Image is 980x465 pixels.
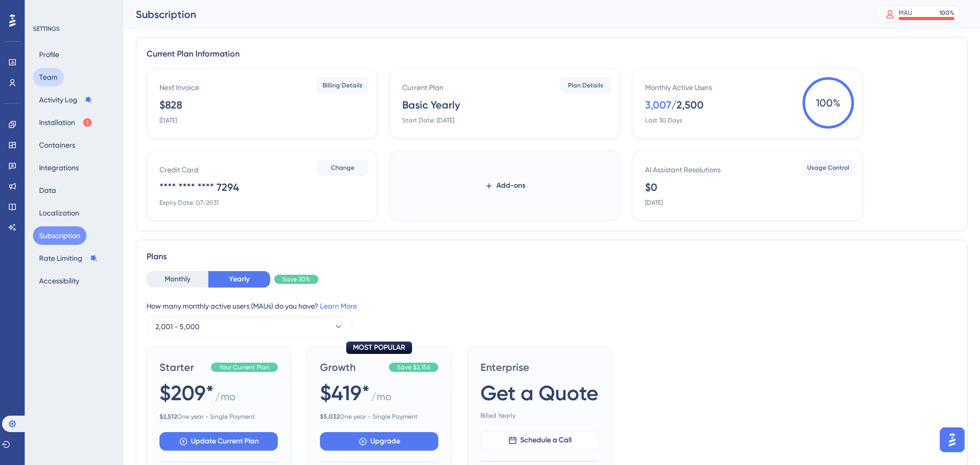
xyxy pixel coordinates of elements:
[803,77,854,129] span: 100 %
[645,199,663,207] div: [DATE]
[320,360,385,374] span: Growth
[480,431,599,450] button: Schedule a Call
[159,164,199,176] div: Credit Card
[147,48,957,60] div: Current Plan Information
[317,77,368,94] button: Billing Details
[320,413,438,421] span: One year - Single Payment
[159,360,207,374] span: Starter
[468,176,542,195] button: Add-ons
[671,98,704,112] div: / 2,500
[480,379,598,407] span: Get a Quote
[480,360,599,374] span: Enterprise
[402,98,460,112] div: Basic Yearly
[320,432,438,451] button: Upgrade
[346,342,412,354] div: MOST POPULAR
[33,113,99,132] button: Installation
[33,91,99,109] button: Activity Log
[937,424,968,455] iframe: UserGuiding AI Assistant Launcher
[520,434,572,446] span: Schedule a Call
[215,389,236,408] span: / mo
[370,435,400,448] span: Upgrade
[560,77,611,94] button: Plan Details
[645,164,721,176] div: AI Assistant Resolutions
[282,275,310,283] span: Save 30%
[147,316,352,337] button: 2,001 - 5,000
[317,159,368,176] button: Change
[159,199,219,207] div: Expiry Date: 07/2031
[159,81,199,94] div: Next Invoice
[803,159,854,176] button: Usage Control
[33,45,65,64] button: Profile
[219,363,270,371] span: Your Current Plan
[899,9,912,17] div: MAU
[33,158,85,177] button: Integrations
[645,98,671,112] div: 3,007
[191,435,259,448] span: Update Current Plan
[402,81,443,94] div: Current Plan
[331,164,354,172] span: Change
[645,81,712,94] div: Monthly Active Users
[159,116,177,124] div: [DATE]
[320,413,340,420] b: $ 5,032
[320,302,357,310] a: Learn More
[645,180,657,194] div: $0
[371,389,391,408] span: / mo
[155,320,200,333] span: 2,001 - 5,000
[159,98,182,112] div: $828
[320,379,370,407] span: $419*
[159,413,177,420] b: $ 2,512
[33,25,116,33] div: SETTINGS
[33,226,86,245] button: Subscription
[33,136,81,154] button: Containers
[147,300,957,312] div: How many monthly active users (MAUs) do you have?
[208,271,270,288] button: Yearly
[33,181,62,200] button: Data
[33,68,64,86] button: Team
[159,432,278,451] button: Update Current Plan
[397,363,430,371] span: Save $2,156
[645,116,682,124] div: Last 30 Days
[147,271,208,288] button: Monthly
[147,251,957,263] div: Plans
[807,164,849,172] span: Usage Control
[402,116,454,124] div: Start Date: [DATE]
[33,204,85,222] button: Localization
[33,272,85,290] button: Accessibility
[159,379,214,407] span: $209*
[939,9,954,17] div: 100 %
[136,7,851,22] div: Subscription
[480,412,599,420] span: Billed Yearly
[323,81,363,90] span: Billing Details
[33,249,104,267] button: Rate Limiting
[568,81,603,90] span: Plan Details
[159,413,278,421] span: One year - Single Payment
[496,180,525,192] span: Add-ons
